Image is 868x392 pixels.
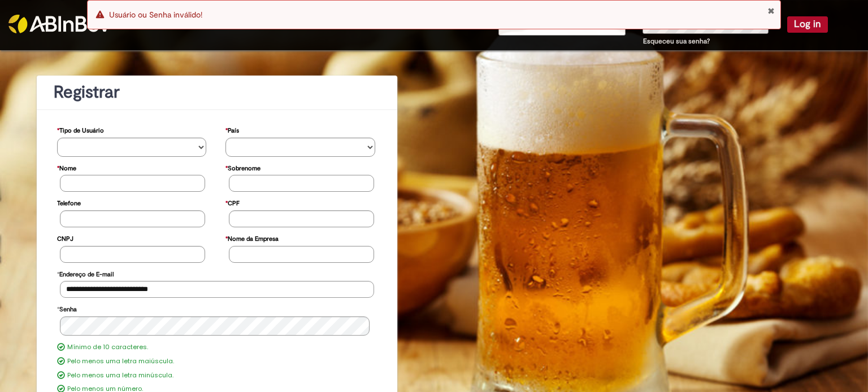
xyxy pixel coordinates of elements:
img: ABInbev-white.png [8,15,110,33]
label: CNPJ [57,230,73,246]
span: Usuário ou Senha inválido! [109,10,202,20]
label: Nome da Empresa [225,230,279,246]
label: País [225,121,239,138]
label: Pelo menos uma letra maiúscula. [67,357,174,366]
label: Telefone [57,194,81,210]
label: Sobrenome [225,159,261,175]
label: Endereço de E-mail [57,265,114,281]
label: Senha [57,300,77,316]
button: Log in [787,16,828,32]
label: CPF [225,194,240,210]
h1: Registrar [54,83,380,102]
label: Nome [57,159,76,175]
label: Mínimo de 10 caracteres. [67,343,148,352]
a: Esqueceu sua senha? [643,37,710,46]
button: Close Notification [767,6,775,15]
label: Tipo de Usuário [57,121,104,138]
label: Pelo menos uma letra minúscula. [67,371,173,380]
